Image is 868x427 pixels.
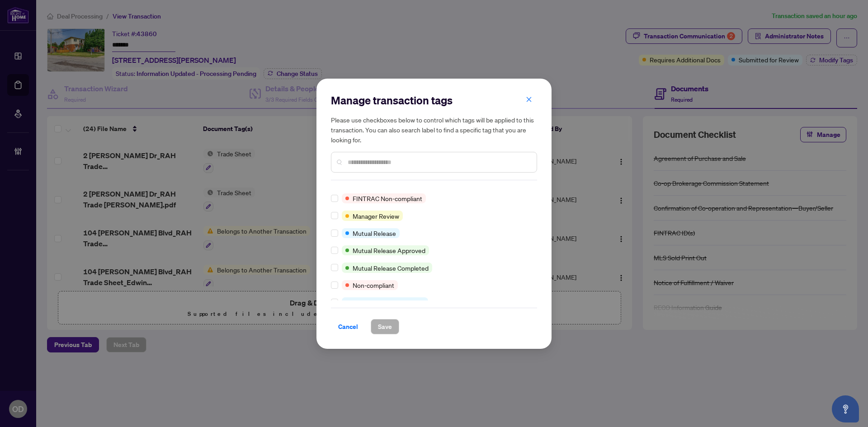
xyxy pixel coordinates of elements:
[353,245,425,255] span: Mutual Release Approved
[331,115,537,145] h5: Please use checkboxes below to control which tags will be applied to this transaction. You can al...
[338,319,358,334] span: Cancel
[331,93,537,108] h2: Manage transaction tags
[353,211,399,221] span: Manager Review
[526,96,532,103] span: close
[353,193,422,203] span: FINTRAC Non-compliant
[353,280,394,290] span: Non-compliant
[353,297,425,307] span: Partial Payment Received
[331,319,365,334] button: Cancel
[832,395,859,422] button: Open asap
[353,228,396,238] span: Mutual Release
[371,319,399,334] button: Save
[353,263,429,273] span: Mutual Release Completed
